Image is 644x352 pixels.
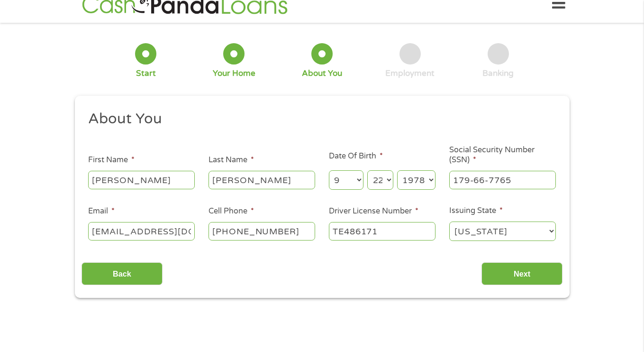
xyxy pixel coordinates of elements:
label: Date Of Birth [329,151,383,161]
label: First Name [88,155,135,165]
div: Start [136,68,156,79]
input: 078-05-1120 [449,171,556,189]
div: Employment [385,68,435,79]
div: Banking [482,68,514,79]
input: Back [82,262,163,286]
div: About You [302,68,342,79]
label: Issuing State [449,206,503,216]
input: Next [481,262,562,286]
label: Cell Phone [209,206,254,216]
input: (541) 754-3010 [209,222,315,240]
input: john@gmail.com [88,222,195,240]
label: Social Security Number (SSN) [449,145,556,165]
label: Last Name [209,155,254,165]
input: Smith [209,171,315,189]
h2: About You [88,110,549,129]
div: Your Home [213,68,255,79]
label: Email [88,206,115,216]
label: Driver License Number [329,206,418,216]
input: John [88,171,195,189]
